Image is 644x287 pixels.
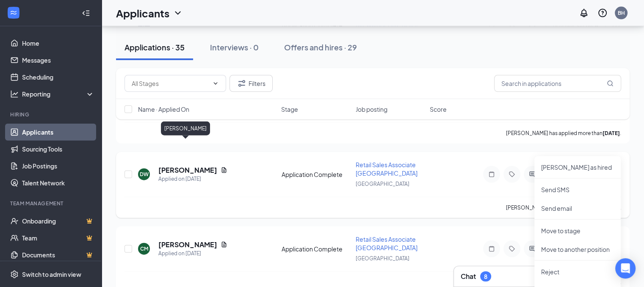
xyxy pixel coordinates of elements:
svg: Note [486,171,497,178]
svg: QuestionInfo [597,8,608,18]
svg: Filter [237,78,247,88]
div: CM [140,245,148,252]
div: Open Intercom Messenger [615,258,636,279]
svg: Settings [10,270,19,279]
span: Retail Sales Associate [GEOGRAPHIC_DATA] [356,161,417,177]
span: Score [430,105,447,113]
a: Scheduling [22,69,94,86]
a: TeamCrown [22,229,94,246]
svg: MagnifyingGlass [607,80,614,87]
a: Applicants [22,124,94,141]
svg: Document [221,167,227,174]
a: OnboardingCrown [22,212,94,229]
svg: Collapse [82,9,90,17]
div: Application Complete [282,245,351,253]
div: Applications · 35 [124,42,185,52]
p: [PERSON_NAME] has applied more than . [506,130,621,137]
p: [PERSON_NAME] has applied more than . [506,204,621,211]
div: Application Complete [282,170,351,179]
a: Talent Network [22,174,94,191]
svg: ActiveChat [527,246,537,252]
svg: ActiveChat [527,171,537,178]
svg: Analysis [10,90,19,98]
svg: Tag [507,246,517,252]
svg: ChevronDown [212,80,219,87]
svg: Note [486,246,497,252]
a: Home [22,35,94,52]
div: Team Management [10,200,93,207]
b: [DATE] [603,130,620,136]
h5: [PERSON_NAME] [158,240,217,249]
svg: Notifications [579,8,589,18]
a: Sourcing Tools [22,141,94,157]
input: All Stages [132,79,209,88]
div: [PERSON_NAME] [161,121,210,135]
button: Filter Filters [229,75,273,92]
span: [GEOGRAPHIC_DATA] [356,255,409,262]
div: 8 [484,273,487,280]
input: Search in applications [494,75,621,92]
a: Messages [22,52,94,69]
div: Applied on [DATE] [158,249,227,258]
h1: Applicants [116,6,169,20]
a: Job Postings [22,157,94,174]
div: BH [618,9,625,17]
span: Job posting [356,105,387,113]
div: Interviews · 0 [210,42,259,52]
svg: ChevronDown [173,8,183,18]
svg: WorkstreamLogo [9,8,18,17]
svg: Tag [507,171,517,178]
div: Switch to admin view [22,270,81,279]
div: Offers and hires · 29 [284,42,357,52]
span: Stage [281,105,298,113]
div: DW [140,171,149,178]
div: Applied on [DATE] [158,175,227,183]
h5: [PERSON_NAME] [158,166,217,175]
div: Hiring [10,111,93,118]
h3: Chat [461,272,476,281]
svg: Document [221,241,227,248]
a: DocumentsCrown [22,246,94,263]
div: Reporting [22,90,95,98]
span: [GEOGRAPHIC_DATA] [356,181,409,187]
span: Name · Applied On [138,105,189,113]
span: Retail Sales Associate [GEOGRAPHIC_DATA] [356,235,417,251]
